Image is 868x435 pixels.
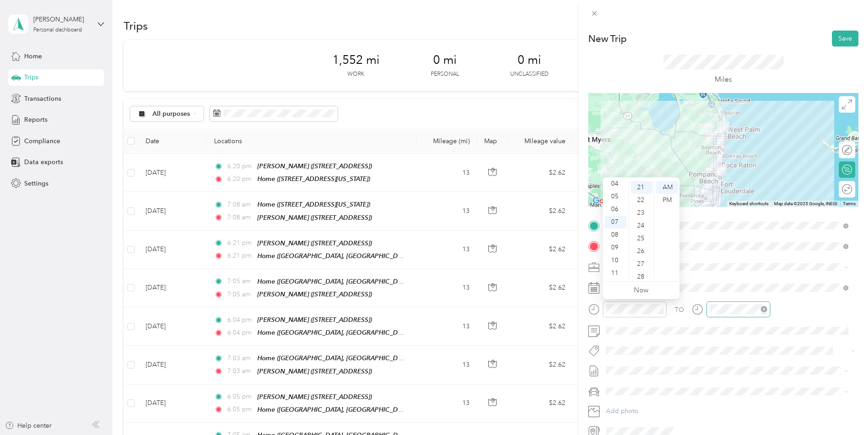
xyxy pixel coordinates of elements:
div: 21 [631,181,653,194]
button: Save [832,31,858,47]
div: 26 [631,245,653,258]
button: Keyboard shortcuts [729,201,769,207]
div: 07 [605,216,627,228]
div: 04 [605,177,627,190]
div: 22 [631,194,653,207]
div: 09 [605,241,627,254]
div: PM [656,194,678,207]
div: 24 [631,219,653,232]
div: 11 [605,267,627,280]
div: 23 [631,207,653,219]
div: 27 [631,258,653,270]
span: close-circle [761,306,767,312]
div: AM [656,181,678,194]
a: Open this area in Google Maps (opens a new window) [591,195,621,207]
p: Miles [715,74,732,85]
div: 05 [605,190,627,203]
p: New Trip [588,32,627,45]
div: 25 [631,232,653,245]
div: TO [675,305,684,315]
a: Now [634,286,648,295]
button: Add photo [603,405,858,418]
div: 28 [631,270,653,283]
iframe: Everlance-gr Chat Button Frame [817,384,868,435]
div: 06 [605,203,627,216]
div: 08 [605,228,627,241]
span: Map data ©2025 Google, INEGI [774,201,837,206]
img: Google [591,195,621,207]
div: 10 [605,254,627,267]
